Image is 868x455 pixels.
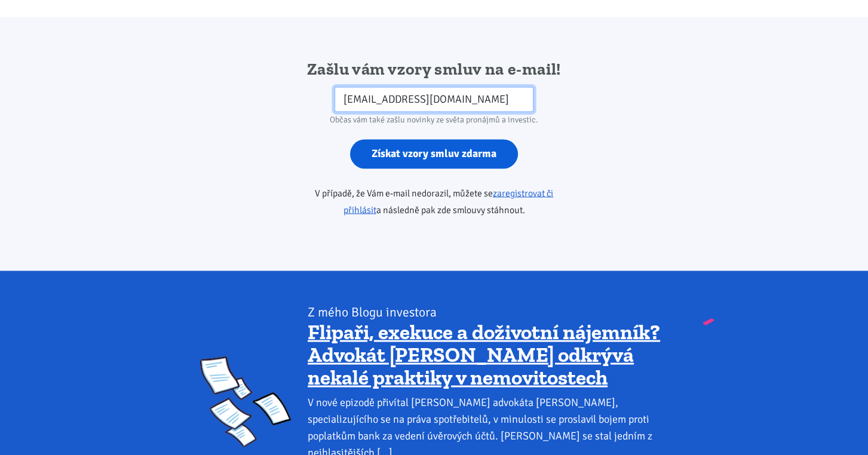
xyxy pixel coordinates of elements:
[308,303,668,320] div: Z mého Blogu investora
[308,319,660,389] a: Flipaři, exekuce a doživotní nájemník? Advokát [PERSON_NAME] odkrývá nekalé praktiky v nemovitostech
[281,185,587,218] p: V případě, že Vám e-mail nedorazil, můžete se a následně pak zde smlouvy stáhnout.
[350,139,518,168] input: Získat vzory smluv zdarma
[281,59,587,80] h2: Zašlu vám vzory smluv na e-mail!
[281,112,587,128] div: Občas vám také zašlu novinky ze světa pronájmů a investic.
[335,87,533,112] input: Zadejte váš e-mail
